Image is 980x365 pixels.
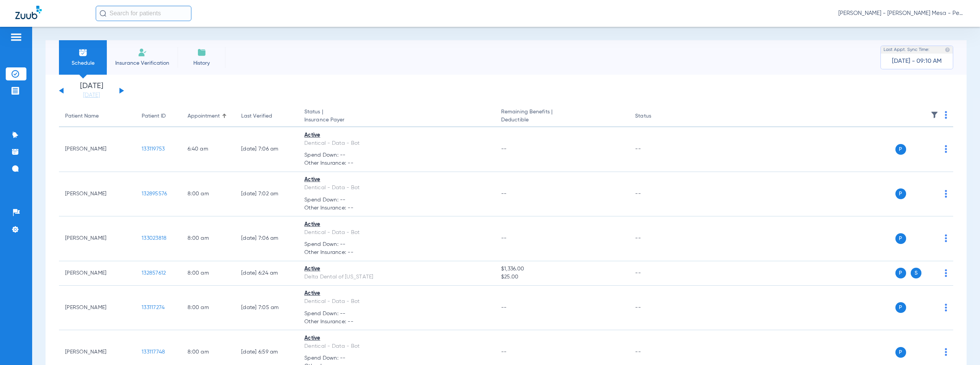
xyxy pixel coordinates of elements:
div: Patient ID [142,112,175,120]
img: Manual Insurance Verification [138,48,147,57]
span: 133119753 [142,146,165,152]
span: Last Appt. Sync Time: [884,46,929,54]
a: [DATE] [69,92,114,99]
td: [DATE] 7:05 AM [235,286,298,331]
span: Spend Down: -- [304,196,489,204]
td: 8:00 AM [181,172,235,217]
img: Search Icon [100,10,106,17]
td: -- [629,286,681,331]
th: Remaining Benefits | [495,106,629,127]
span: Insurance Verification [113,59,172,67]
th: Status [629,106,681,127]
span: -- [501,146,507,152]
td: 8:00 AM [181,216,235,261]
img: x.svg [928,348,935,356]
div: Last Verified [241,112,292,120]
td: [DATE] 6:24 AM [235,261,298,286]
div: Active [304,176,489,184]
td: -- [629,127,681,172]
div: Patient Name [65,112,129,120]
span: -- [501,191,507,196]
td: [DATE] 7:02 AM [235,172,298,217]
img: x.svg [928,145,935,153]
div: Dentical - Data - Bot [304,342,489,350]
img: Zuub Logo [15,6,42,19]
img: Schedule [78,48,88,57]
img: group-dot-blue.svg [945,145,947,153]
td: 8:00 AM [181,286,235,331]
div: Active [304,334,489,342]
iframe: Chat Widget [942,328,980,365]
span: Other Insurance: -- [304,204,489,212]
span: 132895576 [142,191,167,196]
td: [DATE] 7:06 AM [235,127,298,172]
td: [PERSON_NAME] [59,261,136,286]
span: [DATE] - 09:10 AM [892,57,942,65]
div: Active [304,290,489,298]
span: -- [501,236,507,241]
img: filter.svg [931,111,938,119]
span: History [183,59,220,67]
span: -- [501,305,507,310]
span: -- [501,349,507,355]
img: group-dot-blue.svg [945,234,947,242]
div: Dentical - Data - Bot [304,229,489,237]
span: 133117748 [142,349,165,355]
td: 6:40 AM [181,127,235,172]
div: Patient ID [142,112,166,120]
img: History [197,48,206,57]
img: group-dot-blue.svg [945,269,947,277]
span: Deductible [501,116,623,124]
span: Spend Down: -- [304,241,489,249]
img: x.svg [928,234,935,242]
td: -- [629,261,681,286]
div: Dentical - Data - Bot [304,298,489,306]
img: last sync help info [945,47,950,52]
img: group-dot-blue.svg [945,111,947,119]
span: $1,336.00 [501,265,623,273]
div: Patient Name [65,112,99,120]
span: P [895,347,906,358]
img: x.svg [928,304,935,311]
span: P [895,302,906,313]
span: Other Insurance: -- [304,318,489,326]
td: [PERSON_NAME] [59,127,136,172]
div: Dentical - Data - Bot [304,139,489,147]
img: x.svg [928,269,935,277]
span: 133023818 [142,236,167,241]
img: hamburger-icon [10,33,22,42]
span: Spend Down: -- [304,151,489,159]
span: P [895,188,906,199]
input: Search for patients [96,6,191,21]
td: -- [629,172,681,217]
span: P [895,233,906,244]
div: Active [304,221,489,229]
td: [PERSON_NAME] [59,286,136,331]
td: [DATE] 7:06 AM [235,216,298,261]
div: Appointment [188,112,229,120]
span: P [895,268,906,278]
span: Other Insurance: -- [304,249,489,257]
span: Schedule [65,59,101,67]
span: [PERSON_NAME] - [PERSON_NAME] Mesa - Pedo | The Super Dentists [838,10,965,17]
div: Delta Dental of [US_STATE] [304,273,489,281]
div: Appointment [188,112,220,120]
span: S [911,268,921,278]
span: $25.00 [501,273,623,281]
td: [PERSON_NAME] [59,216,136,261]
div: Dentical - Data - Bot [304,184,489,192]
div: Active [304,131,489,139]
li: [DATE] [69,82,114,99]
span: Insurance Payer [304,116,489,124]
span: Spend Down: -- [304,310,489,318]
img: group-dot-blue.svg [945,190,947,198]
div: Last Verified [241,112,272,120]
div: Active [304,265,489,273]
span: P [895,144,906,155]
td: -- [629,216,681,261]
td: 8:00 AM [181,261,235,286]
td: [PERSON_NAME] [59,172,136,217]
img: x.svg [928,190,935,198]
span: Spend Down: -- [304,354,489,362]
